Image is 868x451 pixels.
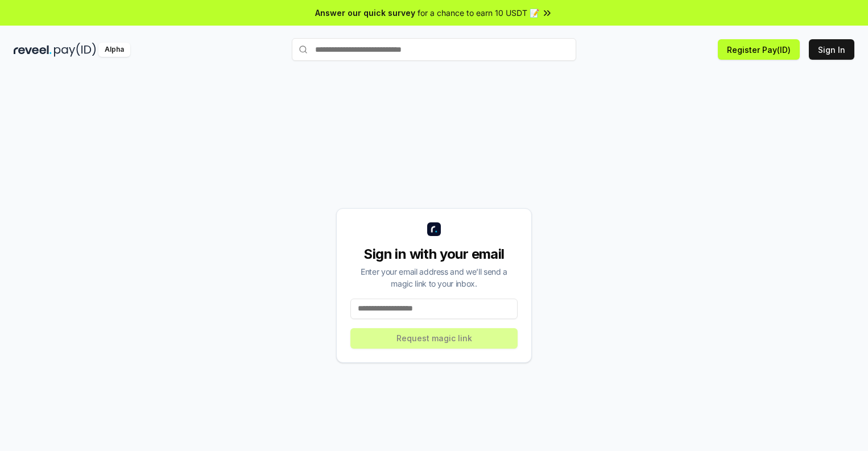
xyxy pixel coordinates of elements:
span: for a chance to earn 10 USDT 📝 [418,7,539,19]
div: Enter your email address and we’ll send a magic link to your inbox. [350,266,518,289]
button: Sign In [809,39,854,60]
div: Sign in with your email [350,245,518,263]
img: reveel_dark [14,43,52,57]
button: Register Pay(ID) [718,39,800,60]
img: pay_id [54,43,96,57]
span: Answer our quick survey [315,7,415,19]
div: Alpha [98,43,130,57]
img: logo_small [427,222,441,236]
